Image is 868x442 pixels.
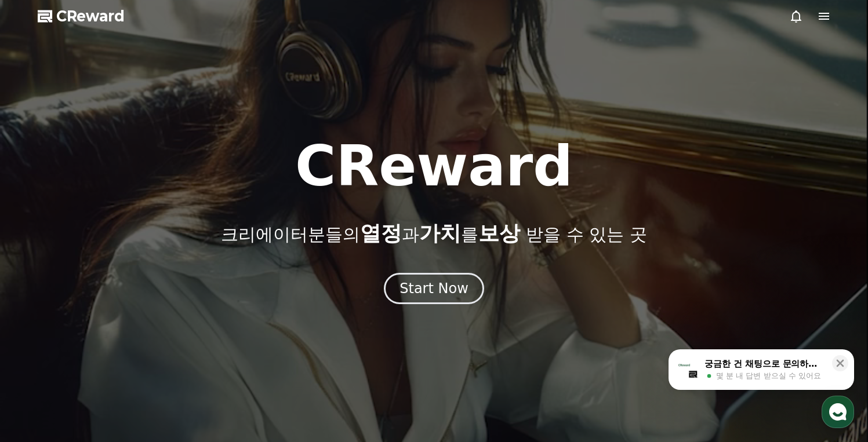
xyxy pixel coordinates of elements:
span: CReward [56,7,125,25]
div: Start Now [400,279,468,298]
a: Start Now [384,284,484,295]
p: 크리에이터분들의 과 를 받을 수 있는 곳 [221,222,647,245]
button: Start Now [384,273,484,304]
h1: CReward [295,138,573,194]
span: 가치 [419,221,461,245]
span: 보상 [478,221,520,245]
span: 열정 [360,221,402,245]
a: CReward [38,7,125,25]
